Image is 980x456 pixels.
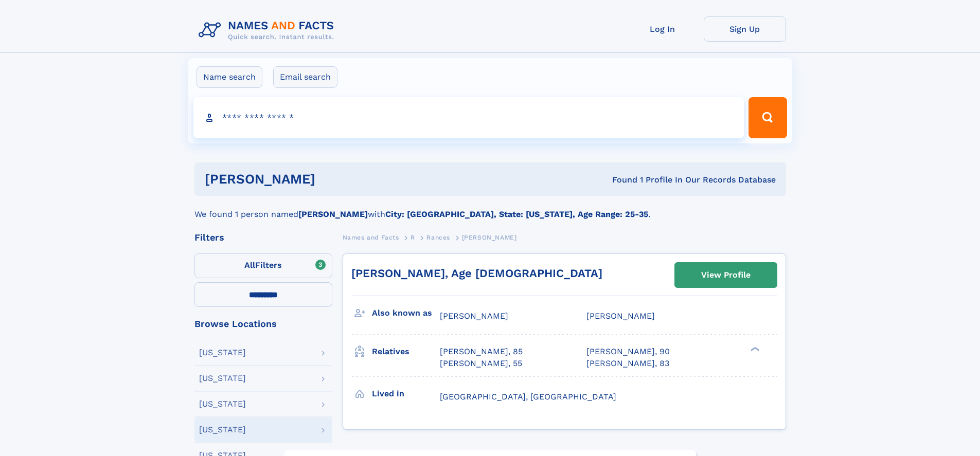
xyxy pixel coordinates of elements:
label: Name search [197,66,262,88]
a: Names and Facts [343,231,399,244]
div: Browse Locations [194,319,332,329]
div: [US_STATE] [199,426,246,434]
span: [PERSON_NAME] [440,311,508,321]
button: Search Button [749,97,787,138]
h1: [PERSON_NAME] [205,173,464,186]
div: ❯ [748,346,760,353]
a: [PERSON_NAME], 55 [440,358,522,369]
div: Found 1 Profile In Our Records Database [464,174,776,186]
span: All [244,260,255,270]
b: [PERSON_NAME] [298,209,368,219]
a: [PERSON_NAME], Age [DEMOGRAPHIC_DATA] [351,267,602,280]
b: City: [GEOGRAPHIC_DATA], State: [US_STATE], Age Range: 25-35 [385,209,648,219]
div: [US_STATE] [199,349,246,357]
div: [US_STATE] [199,374,246,382]
h3: Relatives [372,343,440,360]
a: [PERSON_NAME], 85 [440,346,523,357]
span: R [411,234,415,241]
div: Filters [194,233,332,242]
a: [PERSON_NAME], 83 [586,358,669,369]
span: [PERSON_NAME] [586,311,655,321]
label: Email search [273,66,337,88]
a: R [411,231,415,244]
h3: Also known as [372,304,440,322]
a: [PERSON_NAME], 90 [586,346,670,357]
img: Logo Names and Facts [194,16,343,44]
div: We found 1 person named with . [194,196,786,221]
span: [GEOGRAPHIC_DATA], [GEOGRAPHIC_DATA] [440,392,616,402]
a: Sign Up [704,16,786,42]
div: [US_STATE] [199,400,246,408]
label: Filters [194,253,332,278]
a: Log In [621,16,704,42]
a: View Profile [675,263,777,287]
input: search input [193,97,744,138]
span: Rances [426,234,450,241]
span: [PERSON_NAME] [462,234,517,241]
div: View Profile [701,263,751,287]
h3: Lived in [372,385,440,403]
a: Rances [426,231,450,244]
